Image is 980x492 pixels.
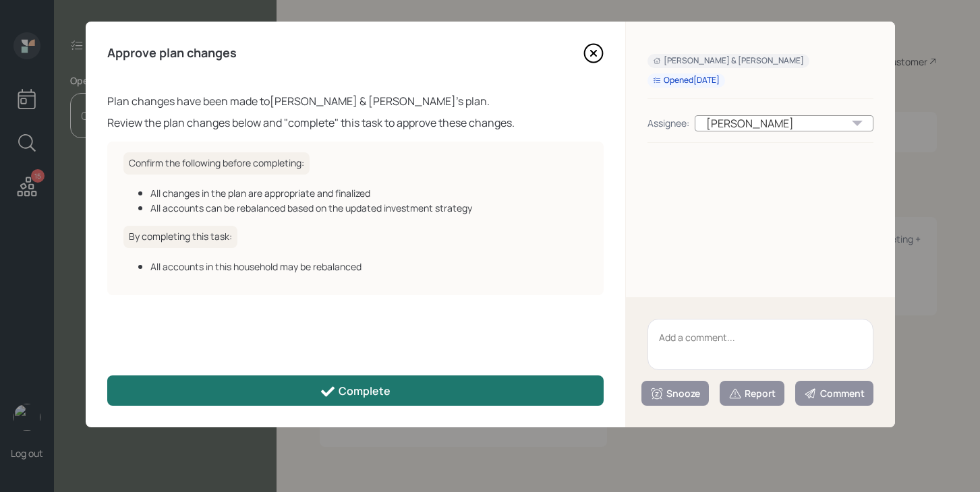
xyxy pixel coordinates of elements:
[795,381,873,406] button: Comment
[107,93,604,109] div: Plan changes have been made to [PERSON_NAME] & [PERSON_NAME] 's plan.
[653,75,720,86] div: Opened [DATE]
[107,46,237,61] h4: Approve plan changes
[123,152,310,175] h6: Confirm the following before completing:
[150,259,587,274] div: All accounts in this household may be rebalanced
[123,226,237,248] h6: By completing this task:
[653,55,804,67] div: [PERSON_NAME] & [PERSON_NAME]
[107,375,604,406] button: Complete
[650,387,700,400] div: Snooze
[107,115,604,131] div: Review the plan changes below and "complete" this task to approve these changes.
[150,201,587,215] div: All accounts can be rebalanced based on the updated investment strategy
[695,115,873,131] div: [PERSON_NAME]
[728,387,776,400] div: Report
[720,381,784,406] button: Report
[150,186,587,200] div: All changes in the plan are appropriate and finalized
[641,381,709,406] button: Snooze
[320,383,391,400] div: Complete
[647,116,689,130] div: Assignee:
[804,387,865,400] div: Comment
